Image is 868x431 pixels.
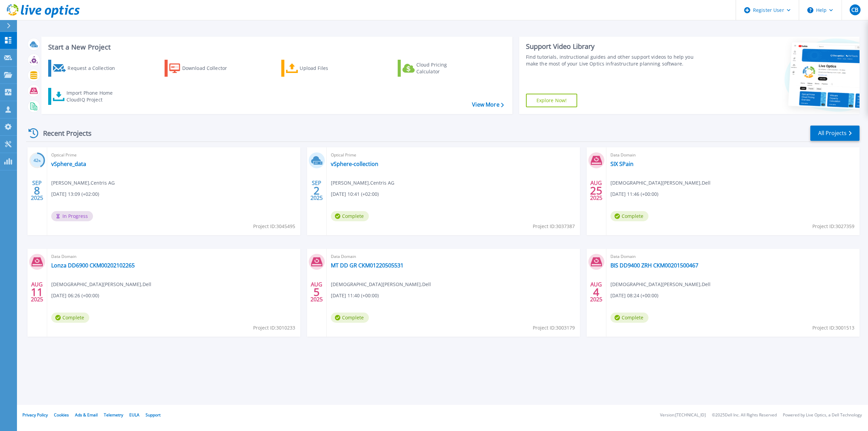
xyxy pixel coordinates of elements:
[34,188,40,193] span: 8
[104,412,123,418] a: Telemetry
[526,94,578,107] a: Explore Now!
[812,324,854,332] span: Project ID: 3001513
[331,179,394,187] span: [PERSON_NAME] , Centris AG
[51,253,296,260] span: Data Domain
[26,125,101,142] div: Recent Projects
[51,190,99,198] span: [DATE] 13:09 (+02:00)
[51,179,115,187] span: [PERSON_NAME] , Centris AG
[533,324,575,332] span: Project ID: 3003179
[610,151,855,159] span: Data Domain
[610,313,648,323] span: Complete
[331,190,379,198] span: [DATE] 10:41 (+02:00)
[253,324,295,332] span: Project ID: 3010233
[48,43,504,51] h3: Start a New Project
[51,313,89,323] span: Complete
[165,60,240,77] a: Download Collector
[310,280,323,304] div: AUG 2025
[610,262,698,269] a: BIS DD9400 ZRH CKM00201500467
[182,61,237,75] div: Download Collector
[51,151,296,159] span: Optical Prime
[610,253,855,260] span: Data Domain
[416,61,471,75] div: Cloud Pricing Calculator
[810,126,860,141] a: All Projects
[51,292,99,299] span: [DATE] 06:26 (+00:00)
[67,90,119,103] div: Import Phone Home CloudIQ Project
[590,188,602,193] span: 25
[314,188,320,193] span: 2
[314,289,320,295] span: 5
[590,280,603,304] div: AUG 2025
[331,292,379,299] span: [DATE] 11:40 (+00:00)
[51,161,86,167] a: vSphere_data
[68,61,122,75] div: Request a Collection
[472,101,504,108] a: View More
[281,60,357,77] a: Upload Files
[812,223,854,230] span: Project ID: 3027359
[610,281,711,288] span: [DEMOGRAPHIC_DATA][PERSON_NAME] , Dell
[660,413,706,417] li: Version: [TECHNICAL_ID]
[526,42,702,51] div: Support Video Library
[851,7,858,13] span: CB
[129,412,139,418] a: EULA
[31,178,43,203] div: SEP 2025
[331,211,369,221] span: Complete
[253,223,295,230] span: Project ID: 3045495
[331,151,576,159] span: Optical Prime
[610,161,634,167] a: SIX SPain
[610,179,711,187] span: [DEMOGRAPHIC_DATA][PERSON_NAME] , Dell
[610,190,658,198] span: [DATE] 11:46 (+00:00)
[533,223,575,230] span: Project ID: 3037387
[51,281,151,288] span: [DEMOGRAPHIC_DATA][PERSON_NAME] , Dell
[51,211,93,221] span: In Progress
[783,413,862,417] li: Powered by Live Optics, a Dell Technology
[331,281,431,288] span: [DEMOGRAPHIC_DATA][PERSON_NAME] , Dell
[712,413,777,417] li: © 2025 Dell Inc. All Rights Reserved
[610,292,658,299] span: [DATE] 08:24 (+00:00)
[331,161,378,167] a: vSphere-collection
[31,280,43,304] div: AUG 2025
[51,262,135,269] a: Lonza DD6900 CKM00202102265
[590,178,603,203] div: AUG 2025
[38,159,41,163] span: %
[300,61,354,75] div: Upload Files
[310,178,323,203] div: SEP 2025
[75,412,98,418] a: Ads & Email
[54,412,69,418] a: Cookies
[29,157,45,165] h3: 42
[593,289,599,295] span: 4
[22,412,48,418] a: Privacy Policy
[610,211,648,221] span: Complete
[398,60,473,77] a: Cloud Pricing Calculator
[146,412,161,418] a: Support
[31,289,43,295] span: 11
[331,262,403,269] a: MT DD GR CKM01220505531
[526,54,702,67] div: Find tutorials, instructional guides and other support videos to help you make the most of your L...
[331,313,369,323] span: Complete
[48,60,124,77] a: Request a Collection
[331,253,576,260] span: Data Domain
